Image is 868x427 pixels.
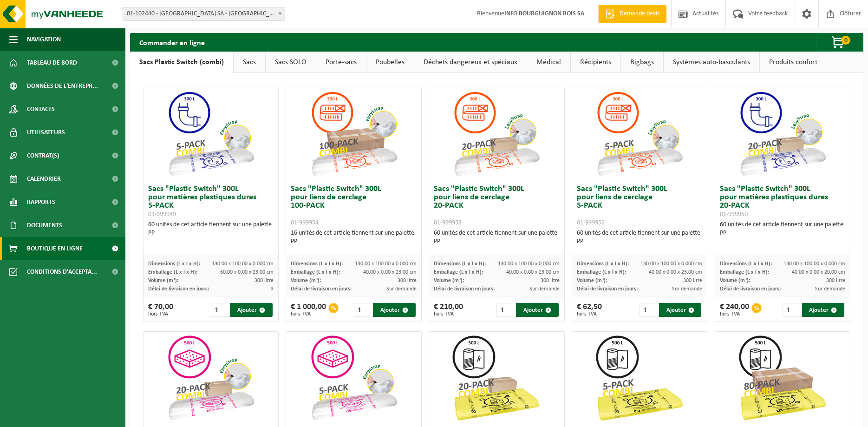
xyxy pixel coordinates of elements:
div: € 70,00 [148,303,173,317]
div: PP [434,237,559,246]
input: 1 [211,303,229,317]
span: Emballage (L x l x H): [291,269,340,275]
a: Produits confort [760,52,827,73]
span: Sur demande [529,286,560,292]
span: hors TVA [577,311,602,317]
span: 130.00 x 100.00 x 0.000 cm [783,261,845,267]
span: 300 litre [255,278,274,283]
a: Sacs [234,52,265,73]
div: PP [720,229,845,237]
div: PP [577,237,702,246]
span: Délai de livraison en jours: [291,286,352,292]
strong: INFO BOURGUIGNON BOIS SA [504,10,584,17]
div: 60 unités de cet article tiennent sur une palette [148,221,274,237]
img: 01-999955 [307,332,400,425]
span: hors TVA [291,311,326,317]
span: Délai de livraison en jours: [720,286,781,292]
span: Délai de livraison en jours: [577,286,638,292]
span: 130.00 x 100.00 x 0.000 cm [640,261,702,267]
span: Conditions d'accepta... [27,260,97,283]
div: € 210,00 [434,303,463,317]
img: 01-999949 [164,87,257,180]
span: 300 litre [398,278,417,283]
h2: Commander en ligne [130,33,214,51]
input: 1 [640,303,658,317]
h3: Sacs "Plastic Switch" 300L pour liens de cerclage 5-PACK [577,185,702,227]
img: 01-999956 [164,332,257,425]
div: 60 unités de cet article tiennent sur une palette [720,221,845,237]
div: 60 unités de cet article tiennent sur une palette [577,229,702,246]
a: Bigbags [621,52,663,73]
input: 1 [496,303,515,317]
span: 300 litre [683,278,702,283]
span: Emballage (L x l x H): [720,269,769,275]
span: Navigation [27,28,61,51]
input: 1 [354,303,372,317]
span: Dimensions (L x l x H): [434,261,486,267]
button: Ajouter [802,303,845,317]
a: Poubelles [366,52,414,73]
span: Contacts [27,98,55,121]
span: 130.00 x 100.00 x 0.000 cm [498,261,560,267]
span: 60.00 x 0.00 x 23.00 cm [220,269,274,275]
span: Volume (m³): [720,278,750,283]
button: Ajouter [373,303,416,317]
span: hors TVA [720,311,749,317]
span: Dimensions (L x l x H): [577,261,629,267]
h3: Sacs "Plastic Switch" 300L pour liens de cerclage 100-PACK [291,185,416,227]
span: Emballage (L x l x H): [148,269,197,275]
div: € 240,00 [720,303,749,317]
div: € 62,50 [577,303,602,317]
a: Sacs Plastic Switch (combi) [130,52,233,73]
span: 01-102440 - BOURGUIGNON BOIS SA - TOURINNES-SAINT-LAMBERT [123,7,285,21]
span: 01-999954 [291,219,319,226]
span: Calendrier [27,167,61,191]
button: 0 [816,33,862,52]
span: Sur demande [815,286,845,292]
a: Demande devis [598,5,666,23]
span: Dimensions (L x l x H): [291,261,343,267]
span: Délai de livraison en jours: [148,286,209,292]
a: Sacs SOLO [266,52,316,73]
span: Volume (m³): [434,278,464,283]
span: 130.00 x 100.00 x 0.000 cm [212,261,274,267]
span: Boutique en ligne [27,237,83,260]
span: Volume (m³): [577,278,607,283]
span: 01-999952 [577,219,605,226]
img: 01-999964 [450,332,543,425]
span: 40.00 x 0.00 x 23.00 cm [506,269,560,275]
img: 01-999950 [736,87,829,180]
span: Documents [27,214,62,237]
input: 1 [783,303,801,317]
span: Emballage (L x l x H): [577,269,626,275]
span: 130.00 x 100.00 x 0.000 cm [355,261,417,267]
span: Contrat(s) [27,144,59,167]
a: Systèmes auto-basculants [664,52,759,73]
a: Récipients [571,52,620,73]
span: Emballage (L x l x H): [434,269,483,275]
span: Tableau de bord [27,51,77,74]
button: Ajouter [230,303,273,317]
img: 01-999952 [593,87,686,180]
a: Déchets dangereux et spéciaux [414,52,527,73]
span: Utilisateurs [27,121,65,144]
span: Sur demande [672,286,702,292]
span: 01-999950 [720,211,748,218]
span: Dimensions (L x l x H): [148,261,200,267]
a: Médical [527,52,570,73]
span: Rapports [27,191,55,214]
span: 01-999953 [434,219,462,226]
img: 01-999968 [736,332,829,425]
span: hors TVA [434,311,463,317]
h3: Sacs "Plastic Switch" 300L pour matières plastiques dures 20-PACK [720,185,845,218]
div: PP [148,229,274,237]
span: 40.00 x 0.00 x 20.00 cm [792,269,845,275]
span: Volume (m³): [291,278,321,283]
div: PP [291,237,416,246]
span: Données de l'entrepr... [27,74,98,98]
span: 40.00 x 0.00 x 23.00 cm [649,269,702,275]
div: 16 unités de cet article tiennent sur une palette [291,229,416,246]
img: 01-999954 [307,87,400,180]
a: Porte-sacs [316,52,366,73]
span: 01-102440 - BOURGUIGNON BOIS SA - TOURINNES-SAINT-LAMBERT [123,7,285,20]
